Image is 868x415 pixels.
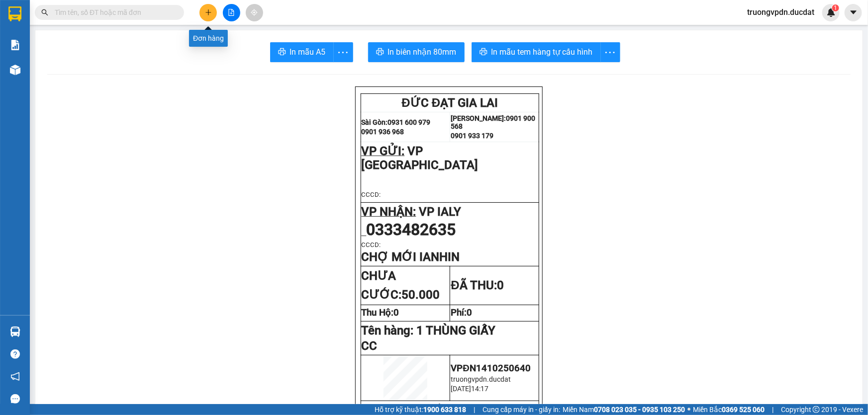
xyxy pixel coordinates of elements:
[375,404,466,415] span: Hỗ trợ kỹ thuật:
[739,6,822,18] span: truongvpdn.ducdat
[417,324,496,337] span: 1 THÙNG GIẤY
[39,9,136,23] span: ĐỨC ĐẠT GIA LAI
[491,46,593,58] span: In mẫu tem hàng tự cấu hình
[451,278,503,292] strong: ĐÃ THU:
[362,307,399,318] strong: Thu Hộ:
[827,8,836,17] img: icon-new-feature
[474,404,475,415] span: |
[451,307,472,318] strong: Phí:
[451,132,493,140] strong: 0901 933 179
[368,42,465,62] button: printerIn biên nhận 80mm
[89,48,137,58] strong: 0901 933 179
[471,385,488,393] span: 14:17
[813,406,820,413] span: copyright
[10,394,20,404] span: message
[832,4,839,11] sup: 1
[334,46,353,59] span: more
[8,6,21,21] img: logo-vxr
[394,307,399,318] span: 0
[223,4,240,21] button: file-add
[367,220,456,239] span: 0333482635
[849,8,858,17] span: caret-down
[6,33,36,42] strong: Sài Gòn:
[451,114,506,122] strong: [PERSON_NAME]:
[10,40,20,50] img: solution-icon
[480,48,487,57] span: printer
[423,406,466,414] strong: 1900 633 818
[402,288,440,302] span: 50.000
[472,42,601,62] button: printerIn mẫu tem hàng tự cấu hình
[6,44,55,53] strong: 0901 936 968
[362,269,440,302] strong: CHƯA CƯỚC:
[41,9,48,16] span: search
[199,4,217,21] button: plus
[270,42,334,62] button: printerIn mẫu A5
[333,42,353,62] button: more
[362,191,381,198] span: CCCD:
[6,62,123,90] span: VP [GEOGRAPHIC_DATA]
[362,324,496,337] span: Tên hàng:
[563,404,685,415] span: Miền Nam
[290,46,326,58] span: In mẫu A5
[6,62,50,76] span: VP GỬI:
[722,406,765,414] strong: 0369 525 060
[362,250,460,264] span: CHỢ MỚI IANHIN
[451,385,471,393] span: [DATE]
[419,205,462,219] span: VP IALY
[205,9,212,16] span: plus
[361,401,539,414] td: Phát triển bởi [DOMAIN_NAME]
[451,363,530,374] span: VPĐN1410250640
[388,118,431,126] strong: 0931 600 979
[687,408,690,412] span: ⚪️
[362,144,405,158] span: VP GỬI:
[89,28,169,47] strong: 0901 900 568
[362,128,404,136] strong: 0901 936 968
[388,46,457,58] span: In biên nhận 80mm
[467,307,472,318] span: 0
[600,42,620,62] button: more
[772,404,773,415] span: |
[278,48,286,57] span: printer
[10,327,20,337] img: warehouse-icon
[10,65,20,75] img: warehouse-icon
[693,404,765,415] span: Miền Bắc
[89,28,151,37] strong: [PERSON_NAME]:
[402,96,498,110] span: ĐỨC ĐẠT GIA LAI
[451,114,535,130] strong: 0901 900 568
[845,4,862,21] button: caret-down
[362,144,479,172] span: VP [GEOGRAPHIC_DATA]
[376,48,384,57] span: printer
[362,118,388,126] strong: Sài Gòn:
[228,9,235,16] span: file-add
[246,4,263,21] button: aim
[594,406,685,414] strong: 0708 023 035 - 0935 103 250
[601,46,620,59] span: more
[362,241,381,249] span: CCCD:
[55,7,172,18] input: Tìm tên, số ĐT hoặc mã đơn
[451,375,511,383] span: truongvpdn.ducdat
[834,4,837,11] span: 1
[251,9,258,16] span: aim
[362,205,416,219] span: VP NHẬN:
[497,278,504,292] span: 0
[10,372,20,381] span: notification
[482,404,560,415] span: Cung cấp máy in - giấy in:
[10,349,20,359] span: question-circle
[362,339,378,353] span: CC
[36,33,85,42] strong: 0931 600 979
